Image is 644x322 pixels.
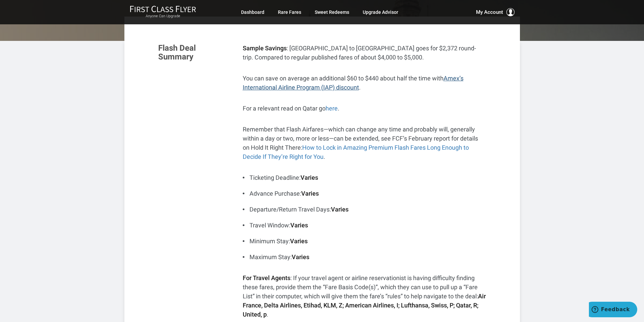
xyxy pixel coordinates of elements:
[243,273,486,319] p: : If your travel agent or airline reservationist is having difficulty finding these fares, provid...
[589,302,637,319] iframe: Opens a widget where you can find more information
[243,252,486,262] li: Maximum Stay:
[243,237,486,246] li: Minimum Stay:
[130,5,196,13] img: First Class Flyer
[331,206,349,213] strong: Varies
[243,104,486,113] p: For a relevant read on Qatar go .
[243,125,486,161] p: Remember that Flash Airfares—which can change any time and probably will, generally within a day ...
[241,6,264,18] a: Dashboard
[243,75,463,91] a: Amex’s International Airline Program (IAP) discount
[158,44,233,61] h3: Flash Deal Summary
[476,8,515,16] button: My Account
[243,189,486,198] li: Advance Purchase:
[290,222,308,229] strong: Varies
[243,274,290,281] strong: For Travel Agents
[278,6,301,18] a: Rare Fares
[130,14,196,19] small: Anyone Can Upgrade
[301,174,318,181] strong: Varies
[292,253,309,261] strong: Varies
[243,205,486,214] li: Departure/Return Travel Days:
[243,293,486,318] strong: Air France, Delta Airlines, Etihad, KLM, Z; American Airlines, I; Lufthansa, Swiss, P; Qatar, R; ...
[363,6,398,18] a: Upgrade Advisor
[243,45,287,52] strong: Sample Savings
[301,190,319,197] strong: Varies
[243,74,486,92] p: You can save on average an additional $60 to $440 about half the time with .
[290,238,308,245] strong: Varies
[130,5,196,19] a: First Class FlyerAnyone Can Upgrade
[315,6,349,18] a: Sweet Redeems
[243,44,486,62] p: : [GEOGRAPHIC_DATA] to [GEOGRAPHIC_DATA] goes for $2,372 round-trip. Compared to regular publishe...
[243,173,486,182] li: Ticketing Deadline:
[326,105,338,112] a: here
[476,8,503,16] span: My Account
[243,144,469,160] a: How to Lock in Amazing Premium Flash Fares Long Enough to Decide If They’re Right for You
[243,221,486,230] li: Travel Window:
